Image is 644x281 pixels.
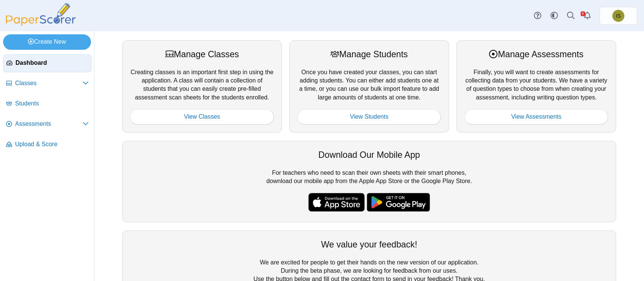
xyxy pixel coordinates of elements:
[15,79,83,87] span: Classes
[612,10,624,22] span: Isaiah Sexton
[3,75,92,93] a: Classes
[15,59,88,67] span: Dashboard
[3,21,78,27] a: PaperScorer
[297,109,441,124] a: View Students
[579,8,596,24] a: Alerts
[464,109,608,124] a: View Assessments
[130,238,608,250] div: We value your feedback!
[456,40,616,132] div: Finally, you will want to create assessments for collecting data from your students. We have a va...
[3,115,92,133] a: Assessments
[15,140,89,148] span: Upload & Score
[122,40,282,132] div: Creating classes is an important first step in using the application. A class will contain a coll...
[130,149,608,161] div: Download Our Mobile App
[3,54,92,72] a: Dashboard
[616,13,621,18] span: Isaiah Sexton
[15,99,89,108] span: Students
[3,3,78,26] img: PaperScorer
[3,136,92,154] a: Upload & Score
[3,95,92,113] a: Students
[130,48,274,60] div: Manage Classes
[289,40,449,132] div: Once you have created your classes, you can start adding students. You can either add students on...
[308,193,365,212] img: apple-store-badge.svg
[297,48,441,60] div: Manage Students
[599,7,637,25] a: Isaiah Sexton
[15,120,83,128] span: Assessments
[3,34,91,49] a: Create New
[464,48,608,60] div: Manage Assessments
[122,141,616,222] div: For teachers who need to scan their own sheets with their smart phones, download our mobile app f...
[130,109,274,124] a: View Classes
[367,193,430,212] img: google-play-badge.png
